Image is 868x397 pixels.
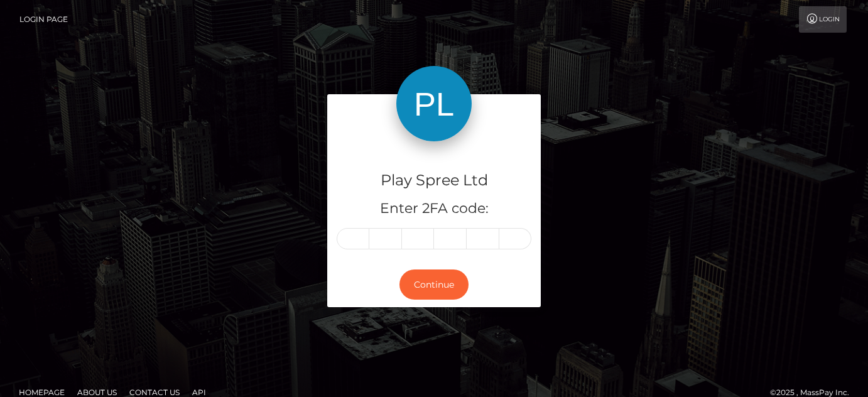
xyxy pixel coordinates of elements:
h4: Play Spree Ltd [337,170,531,192]
a: Login Page [19,6,68,33]
img: Play Spree Ltd [396,66,472,141]
button: Continue [399,269,469,300]
a: Login [799,6,847,33]
h5: Enter 2FA code: [337,199,531,219]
